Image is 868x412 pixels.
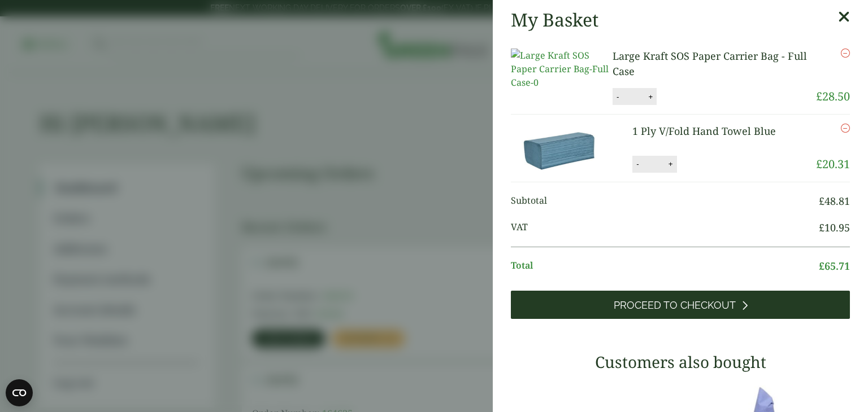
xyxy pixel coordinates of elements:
[645,92,656,102] button: +
[614,299,736,312] span: Proceed to Checkout
[819,259,824,273] span: £
[511,258,819,274] span: Total
[511,220,819,235] span: VAT
[665,159,676,169] button: +
[816,89,822,104] span: £
[511,194,819,209] span: Subtotal
[819,194,824,208] span: £
[819,259,850,273] bdi: 65.71
[841,124,850,133] a: Remove this item
[6,379,33,406] button: Open CMP widget
[819,221,824,234] span: £
[819,221,850,234] bdi: 10.95
[633,159,642,169] button: -
[816,156,822,172] span: £
[613,92,622,102] button: -
[816,89,850,104] bdi: 28.50
[816,156,850,172] bdi: 20.31
[511,291,850,319] a: Proceed to Checkout
[819,194,850,208] bdi: 48.81
[511,49,613,89] img: Large Kraft SOS Paper Carrier Bag-Full Case-0
[841,49,850,58] a: Remove this item
[632,124,776,138] a: 1 Ply V/Fold Hand Towel Blue
[511,353,850,372] h3: Customers also bought
[613,49,807,78] a: Large Kraft SOS Paper Carrier Bag - Full Case
[511,9,598,30] h2: My Basket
